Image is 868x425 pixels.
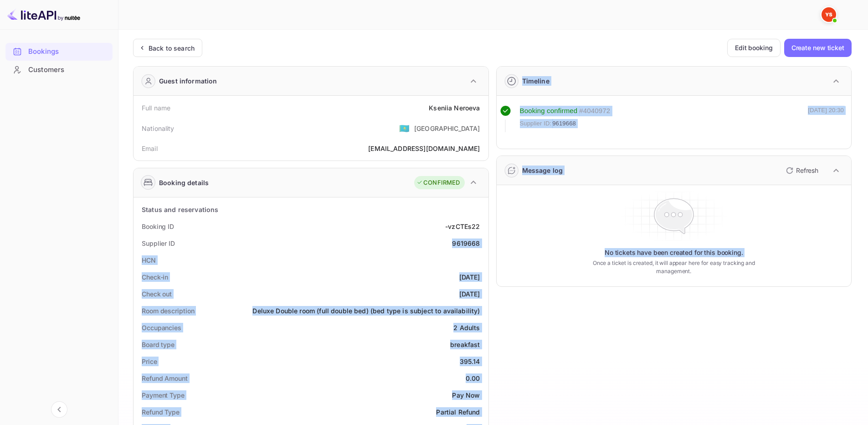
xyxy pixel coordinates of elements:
div: Check-in [142,272,168,282]
div: [GEOGRAPHIC_DATA] [414,124,480,133]
div: Partial Refund [436,407,480,417]
div: Refund Amount [142,373,188,383]
div: CONFIRMED [416,178,460,187]
button: Edit booking [727,39,781,57]
div: Refund Type [142,407,180,417]
div: [DATE] [459,289,480,299]
div: Kseniia Neroeva [429,103,480,113]
div: Supplier ID [142,238,175,248]
a: Bookings [5,43,113,60]
div: Full name [142,103,170,113]
div: Payment Type [142,390,185,400]
div: # 4040972 [579,106,610,116]
div: Booking confirmed [520,106,578,116]
div: Room description [142,306,194,316]
img: LiteAPI logo [7,7,80,22]
div: Pay Now [452,390,480,400]
div: HCN [142,255,156,265]
div: Occupancies [142,323,181,332]
div: Booking ID [142,222,174,231]
a: Customers [5,61,113,78]
div: 0.00 [466,373,480,383]
div: Booking details [159,178,209,187]
div: Bookings [28,47,108,57]
div: Board type [142,340,175,349]
p: Refresh [796,166,818,175]
div: [DATE] [459,272,480,282]
div: Customers [28,65,108,75]
span: Supplier ID: [520,119,552,128]
div: -vzCTEs22 [445,222,480,231]
div: Price [142,357,157,366]
div: 2 Adults [453,323,480,332]
div: Check out [142,289,172,299]
div: 9619668 [452,238,480,248]
button: Refresh [781,163,822,178]
div: Bookings [5,43,113,61]
span: United States [399,120,410,136]
div: Message log [522,166,563,175]
div: Status and reservations [142,205,218,214]
div: Customers [5,61,113,79]
div: Timeline [522,76,550,86]
span: 9619668 [552,119,576,128]
img: Yandex Support [822,7,836,22]
button: Create new ticket [784,39,852,57]
div: Guest information [159,76,217,86]
div: Nationality [142,124,175,133]
div: 395.14 [460,357,480,366]
div: breakfast [450,340,480,349]
div: Deluxe Double room (full double bed) (bed type is subject to availability) [252,306,480,316]
p: No tickets have been created for this booking. [605,248,743,257]
div: [DATE] 20:30 [808,106,844,132]
div: Back to search [149,43,195,53]
div: Email [142,144,158,153]
p: Once a ticket is created, it will appear here for easy tracking and management. [578,259,769,275]
div: [EMAIL_ADDRESS][DOMAIN_NAME] [368,144,480,153]
button: Collapse navigation [51,401,67,418]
